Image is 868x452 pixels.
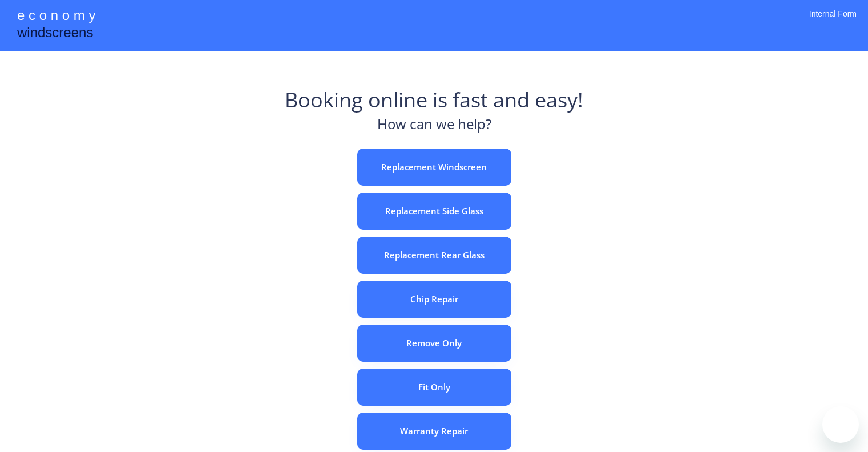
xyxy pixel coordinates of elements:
[17,6,95,27] div: e c o n o m y
[285,86,583,114] div: Booking online is fast and easy!
[357,413,511,450] button: Warranty Repair
[17,23,93,45] div: windscreens
[357,237,511,274] button: Replacement Rear Glass
[822,406,859,443] iframe: Button to launch messaging window
[357,149,511,186] button: Replacement Windscreen
[357,281,511,318] button: Chip Repair
[357,369,511,406] button: Fit Only
[357,193,511,230] button: Replacement Side Glass
[809,9,857,34] div: Internal Form
[377,114,491,140] div: How can we help?
[357,325,511,362] button: Remove Only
